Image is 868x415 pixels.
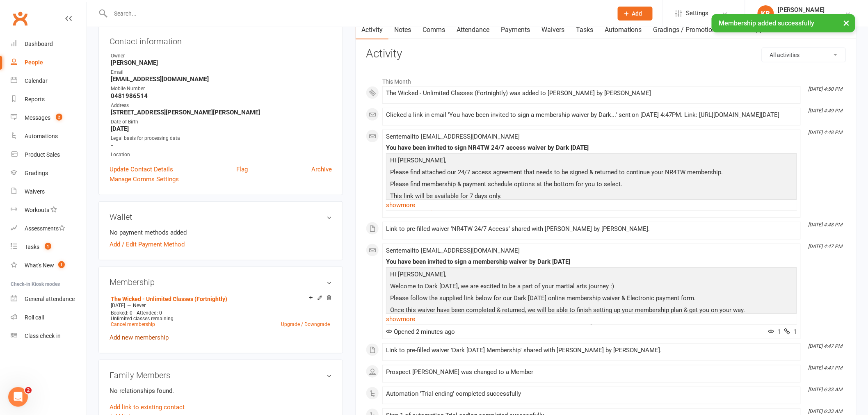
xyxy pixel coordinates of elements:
[11,238,87,256] a: Tasks 1
[11,164,87,182] a: Gradings
[632,10,642,17] span: Add
[11,72,87,90] a: Calendar
[11,219,87,238] a: Assessments
[388,191,795,203] p: This link will be available for 7 days only.
[25,207,49,213] div: Workouts
[111,125,332,132] strong: [DATE]
[11,308,87,327] a: Roll call
[388,281,795,293] p: Welcome to Dark [DATE], we are excited to be a part of your martial arts journey :)
[110,164,173,174] a: Update Contact Details
[111,151,332,159] div: Location
[809,86,843,92] i: [DATE] 4:50 PM
[110,239,185,249] a: Add / Edit Payment Method
[111,310,132,316] span: Booked: 0
[11,53,87,72] a: People
[111,59,332,66] strong: [PERSON_NAME]
[778,6,825,14] div: [PERSON_NAME]
[388,179,795,191] p: Please find membership & payment schedule options at the bottom for you to select.
[111,85,332,93] div: Mobile Number
[25,225,65,232] div: Assessments
[111,102,332,109] div: Address
[25,170,48,176] div: Gradings
[386,390,797,397] div: Automation 'Trial ending' completed successfully
[388,167,795,179] p: Please find attached our 24/7 access agreement that needs to be signed & returned to continue you...
[108,8,607,19] input: Search...
[11,256,87,275] a: What's New1
[758,5,774,22] div: KB
[386,144,797,151] div: You have been invited to sign NR4TW 24/7 access waiver by Dark [DATE]
[25,96,45,103] div: Reports
[11,290,87,308] a: General attendance kiosk mode
[11,109,87,127] a: Messages 2
[110,334,169,341] a: Add new membership
[111,135,332,142] div: Legal basis for processing data
[110,371,332,380] h3: Family Members
[45,243,51,250] span: 1
[386,347,797,354] div: Link to pre-filled waiver 'Dark [DATE] Membership' shared with [PERSON_NAME] by [PERSON_NAME].
[111,68,332,76] div: Email
[25,333,61,339] div: Class check-in
[236,164,248,174] a: Flag
[25,244,39,250] div: Tasks
[778,14,825,21] div: Dark [DATE]
[25,387,32,394] span: 2
[809,408,843,414] i: [DATE] 6:33 AM
[110,278,332,287] h3: Membership
[388,269,795,281] p: Hi [PERSON_NAME],
[110,174,179,184] a: Manage Comms Settings
[386,226,797,233] div: Link to pre-filled waiver 'NR4TW 24/7 Access' shared with [PERSON_NAME] by [PERSON_NAME].
[25,78,48,84] div: Calendar
[25,133,58,139] div: Automations
[768,328,781,335] span: 1
[11,201,87,219] a: Workouts
[388,293,795,305] p: Please follow the supplied link below for our Dark [DATE] online membership waiver & Electronic p...
[110,212,332,221] h3: Wallet
[25,188,45,195] div: Waivers
[809,387,843,392] i: [DATE] 6:33 AM
[111,322,155,327] a: Cancel membership
[25,41,53,47] div: Dashboard
[712,14,855,32] div: Membership added successfully
[618,7,653,21] button: Add
[809,108,843,114] i: [DATE] 4:49 PM
[56,114,62,121] span: 2
[25,59,43,66] div: People
[386,133,520,140] span: Sent email to [EMAIL_ADDRESS][DOMAIN_NAME]
[109,302,332,309] div: —
[111,92,332,100] strong: 0481986514
[784,328,797,335] span: 1
[110,228,332,237] li: No payment methods added
[111,303,125,308] span: [DATE]
[111,141,332,149] strong: -
[11,327,87,345] a: Class kiosk mode
[281,322,330,327] a: Upgrade / Downgrade
[111,52,332,60] div: Owner
[809,343,843,349] i: [DATE] 4:47 PM
[386,90,797,97] div: The Wicked - Unlimited Classes (Fortnightly) was added to [PERSON_NAME] by [PERSON_NAME]
[386,199,797,211] a: show more
[111,296,227,302] a: The Wicked - Unlimited Classes (Fortnightly)
[386,112,797,119] div: Clicked a link in email 'You have been invited to sign a membership waiver by Dark...' sent on [D...
[10,8,30,29] a: Clubworx
[388,305,795,317] p: Once this waiver have been completed & returned, we will be able to finish setting up your member...
[386,328,455,335] span: Opened 2 minutes ago
[366,73,846,86] li: This Month
[111,118,332,126] div: Date of Birth
[386,258,797,265] div: You have been invited to sign a membership waiver by Dark [DATE]
[809,365,843,371] i: [DATE] 4:47 PM
[839,14,854,32] button: ×
[11,182,87,201] a: Waivers
[111,109,332,116] strong: [STREET_ADDRESS][PERSON_NAME][PERSON_NAME]
[809,130,843,135] i: [DATE] 4:48 PM
[110,386,332,396] p: No relationships found.
[25,114,50,121] div: Messages
[809,244,843,249] i: [DATE] 4:47 PM
[58,261,65,268] span: 1
[11,146,87,164] a: Product Sales
[25,262,54,269] div: What's New
[386,313,797,325] a: show more
[311,164,332,174] a: Archive
[137,310,162,316] span: Attended: 0
[366,48,846,60] h3: Activity
[25,296,75,302] div: General attendance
